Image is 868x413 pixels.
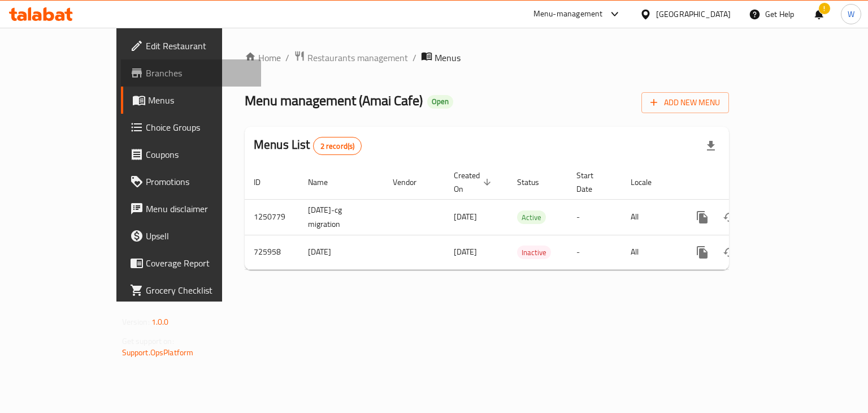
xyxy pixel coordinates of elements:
[146,39,253,53] span: Edit Restaurant
[697,132,724,160] div: Export file
[146,148,253,161] span: Coupons
[517,210,546,224] div: Active
[517,175,554,189] span: Status
[314,141,362,152] span: 2 record(s)
[148,93,253,107] span: Menus
[146,175,253,188] span: Promotions
[299,199,384,235] td: [DATE]-cg migration
[245,235,299,269] td: 725958
[151,315,169,329] span: 1.0.0
[631,175,666,189] span: Locale
[435,51,461,64] span: Menus
[294,50,408,65] a: Restaurants management
[517,246,551,259] span: Inactive
[427,97,453,106] span: Open
[146,202,253,216] span: Menu disclaimer
[656,8,731,20] div: [GEOGRAPHIC_DATA]
[146,283,253,297] span: Grocery Checklist
[533,7,603,21] div: Menu-management
[146,256,253,270] span: Coverage Report
[245,50,729,65] nav: breadcrumb
[689,239,716,266] button: more
[121,59,262,87] a: Branches
[121,249,262,277] a: Coverage Report
[122,334,174,349] span: Get support on:
[689,204,716,231] button: more
[413,51,416,64] li: /
[146,121,253,134] span: Choice Groups
[680,165,806,200] th: Actions
[622,235,680,269] td: All
[308,175,342,189] span: Name
[641,92,729,113] button: Add New Menu
[313,137,362,155] div: Total records count
[121,222,262,249] a: Upsell
[650,96,720,110] span: Add New Menu
[122,315,150,329] span: Version:
[622,199,680,235] td: All
[576,169,608,196] span: Start Date
[245,88,423,113] span: Menu management ( Amai Cafe )
[307,51,408,64] span: Restaurants management
[567,199,622,235] td: -
[393,175,431,189] span: Vendor
[285,51,289,64] li: /
[517,211,546,224] span: Active
[146,229,253,243] span: Upsell
[454,244,477,259] span: [DATE]
[245,51,281,64] a: Home
[848,8,854,20] span: W
[245,199,299,235] td: 1250779
[454,169,494,196] span: Created On
[254,136,362,155] h2: Menus List
[121,195,262,222] a: Menu disclaimer
[427,95,453,109] div: Open
[254,175,275,189] span: ID
[121,32,262,59] a: Edit Restaurant
[716,239,743,266] button: Change Status
[121,168,262,195] a: Promotions
[716,204,743,231] button: Change Status
[454,209,477,224] span: [DATE]
[245,165,806,270] table: enhanced table
[121,87,262,114] a: Menus
[299,235,384,269] td: [DATE]
[567,235,622,269] td: -
[121,141,262,168] a: Coupons
[121,114,262,141] a: Choice Groups
[121,277,262,304] a: Grocery Checklist
[146,66,253,80] span: Branches
[122,345,194,360] a: Support.OpsPlatform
